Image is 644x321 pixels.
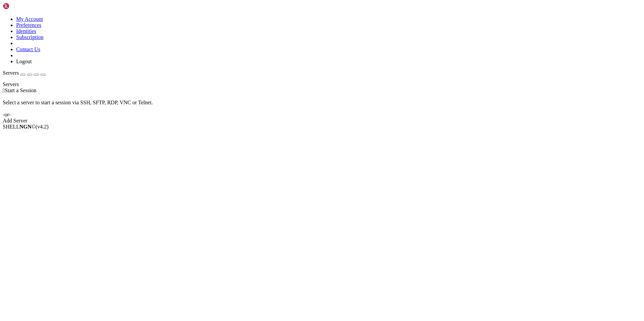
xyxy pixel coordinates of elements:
[16,28,36,34] a: Identities
[16,22,41,28] a: Preferences
[3,81,641,87] div: Servers
[16,46,40,52] a: Contact Us
[3,70,19,76] span: Servers
[3,70,46,76] a: Servers
[3,94,641,118] div: Select a server to start a session via SSH, SFTP, RDP, VNC or Telnet. -or-
[3,124,49,130] span: SHELL ©
[20,124,32,130] b: NGN
[36,124,49,130] span: 4.2.0
[3,3,41,9] img: Shellngn
[16,16,43,22] a: My Account
[16,59,32,64] a: Logout
[5,87,36,93] span: Start a Session
[3,118,641,124] div: Add Server
[16,34,43,40] a: Subscription
[3,87,5,93] span: 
